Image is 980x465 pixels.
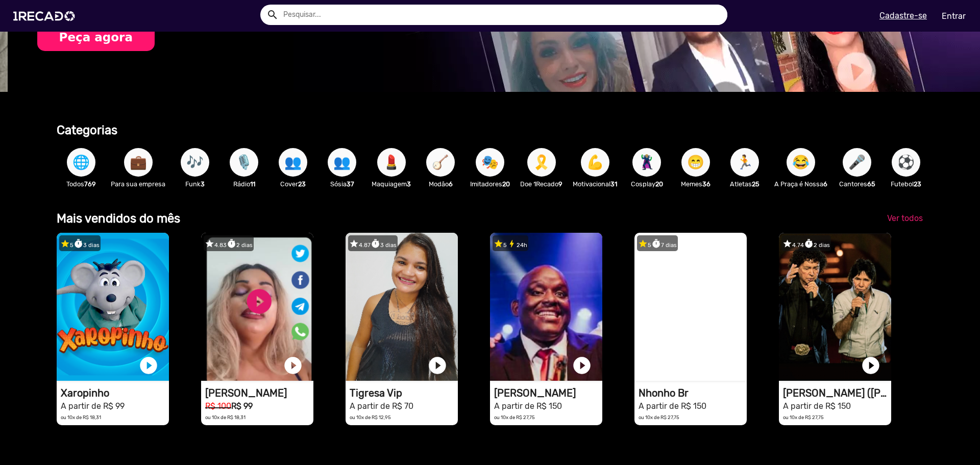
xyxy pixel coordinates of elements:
a: play_circle_filled [716,355,737,376]
b: 65 [867,180,875,188]
h1: [PERSON_NAME] [494,387,602,399]
b: 6 [823,180,827,188]
button: 🎙️ [230,148,258,177]
video: 1RECADO vídeos dedicados para fãs e empresas [57,233,169,381]
span: 👥 [333,148,351,177]
button: 🎭 [476,148,504,177]
small: ou 10x de R$ 27,75 [639,414,679,420]
button: 🎶 [181,148,209,177]
b: 25 [752,180,759,188]
video: 1RECADO vídeos dedicados para fãs e empresas [346,233,458,381]
p: Sósia [323,179,361,189]
b: 37 [347,180,354,188]
h1: Xaropinho [61,387,169,399]
p: Memes [676,179,715,189]
p: Doe 1Recado [520,179,562,189]
b: 9 [558,180,562,188]
button: 💪 [581,148,609,177]
input: Pesquisar... [276,5,727,25]
p: Imitadores [470,179,510,189]
video: 1RECADO vídeos dedicados para fãs e empresas [490,233,602,381]
button: 😂 [787,148,815,177]
button: 🌐 [67,148,95,177]
span: 🏃 [736,148,753,177]
button: Example home icon [263,5,281,23]
b: Mais vendidos do mês [57,211,180,226]
span: 🎗️ [533,148,550,177]
span: 🌐 [72,148,90,177]
small: A partir de R$ 150 [783,401,851,411]
b: 769 [84,180,96,188]
b: 3 [201,180,205,188]
b: 23 [914,180,921,188]
p: Motivacional [573,179,617,189]
p: Modão [421,179,460,189]
button: 😁 [681,148,710,177]
span: ⚽ [897,148,915,177]
b: 11 [250,180,255,188]
button: 🦹🏼‍♀️ [632,148,661,177]
b: 6 [449,180,453,188]
small: R$ 100 [205,401,231,411]
small: ou 10x de R$ 27,75 [783,414,824,420]
b: R$ 99 [231,401,253,411]
button: 🪕 [426,148,455,177]
button: 👥 [328,148,356,177]
button: 🏃 [730,148,759,177]
button: 🎤 [843,148,871,177]
small: A partir de R$ 150 [494,401,562,411]
h1: [PERSON_NAME] [205,387,313,399]
a: play_circle_filled [427,355,448,376]
p: Futebol [887,179,925,189]
video: 1RECADO vídeos dedicados para fãs e empresas [779,233,891,381]
span: 😁 [687,148,704,177]
button: 💄 [377,148,406,177]
span: 🎙️ [235,148,253,177]
video: 1RECADO vídeos dedicados para fãs e empresas [201,233,313,381]
span: 😂 [792,148,810,177]
p: Cosplay [627,179,666,189]
p: Cover [274,179,312,189]
small: ou 10x de R$ 27,75 [494,414,535,420]
span: Ver todos [887,213,923,223]
a: play_circle_filled [572,355,592,376]
small: ou 10x de R$ 18,31 [205,414,246,420]
span: 🪕 [432,148,449,177]
span: 🎤 [848,148,866,177]
span: 💼 [130,148,147,177]
button: 🎗️ [527,148,556,177]
button: 👥 [279,148,307,177]
h1: Nhonho Br [639,387,747,399]
span: 💄 [383,148,400,177]
span: 🦹🏼‍♀️ [638,148,655,177]
a: play_circle_filled [861,355,881,376]
p: Para sua empresa [111,179,165,189]
b: 3 [407,180,411,188]
small: ou 10x de R$ 18,31 [61,414,101,420]
a: play_circle_filled [138,355,159,376]
button: ⚽ [892,148,920,177]
small: A partir de R$ 70 [350,401,413,411]
b: 36 [702,180,710,188]
small: A partir de R$ 150 [639,401,706,411]
mat-icon: Example home icon [266,9,279,21]
b: 20 [502,180,510,188]
p: Funk [176,179,214,189]
b: 20 [655,180,663,188]
p: Cantores [838,179,876,189]
h1: Tigresa Vip [350,387,458,399]
b: 31 [610,180,617,188]
span: 🎭 [481,148,499,177]
a: play_circle_filled [283,355,303,376]
b: 23 [298,180,306,188]
video: 1RECADO vídeos dedicados para fãs e empresas [634,233,747,381]
h1: [PERSON_NAME] ([PERSON_NAME] & [PERSON_NAME]) [783,387,891,399]
p: A Praça é Nossa [774,179,827,189]
span: 👥 [284,148,302,177]
u: Cadastre-se [879,11,927,20]
p: Maquiagem [372,179,411,189]
small: ou 10x de R$ 12,95 [350,414,391,420]
p: Rádio [225,179,263,189]
span: 🎶 [186,148,204,177]
b: Categorias [57,123,117,137]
